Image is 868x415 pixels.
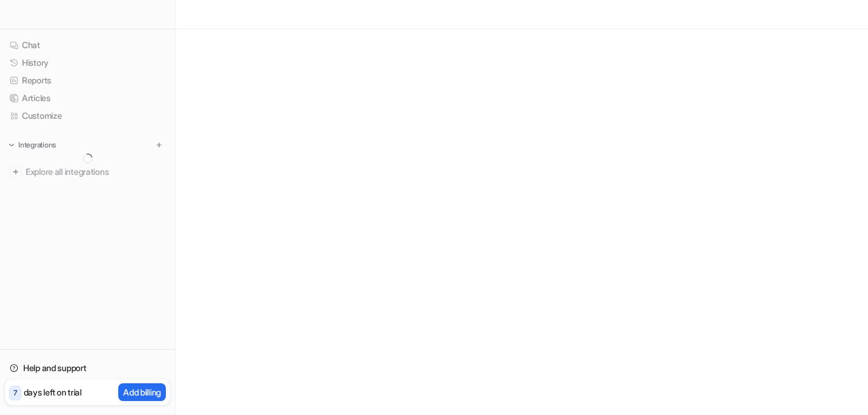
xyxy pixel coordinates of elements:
a: Articles [5,90,170,107]
a: History [5,54,170,71]
button: Add billing [118,383,166,401]
a: Customize [5,107,170,124]
a: Chat [5,37,170,54]
img: expand menu [7,141,16,149]
p: Add billing [123,386,161,399]
p: Integrations [18,140,56,150]
span: Explore all integrations [26,162,165,182]
p: 7 [13,388,17,399]
img: menu_add.svg [155,141,163,149]
p: days left on trial [24,386,82,399]
a: Reports [5,72,170,89]
a: Explore all integrations [5,163,170,180]
img: explore all integrations [10,166,22,178]
a: Help and support [5,360,170,377]
button: Integrations [5,139,60,151]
